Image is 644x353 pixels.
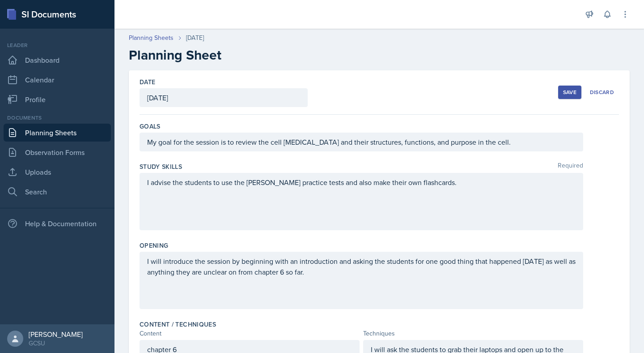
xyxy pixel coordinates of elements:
[4,41,111,49] div: Leader
[140,320,216,329] label: Content / Techniques
[4,124,111,142] a: Planning Sheets
[4,163,111,181] a: Uploads
[558,86,581,99] button: Save
[4,143,111,161] a: Observation Forms
[4,90,111,108] a: Profile
[585,86,619,99] button: Discard
[563,89,576,96] div: Save
[140,77,155,86] label: Date
[186,33,204,43] div: [DATE]
[4,215,111,232] div: Help & Documentation
[29,339,83,348] div: GCSU
[129,33,174,43] a: Planning Sheets
[29,330,83,339] div: [PERSON_NAME]
[147,177,576,188] p: I advise the students to use the [PERSON_NAME] practice tests and also make their own flashcards.
[4,183,111,201] a: Search
[140,162,182,171] label: Study Skills
[147,137,576,147] p: My goal for the session is to review the cell [MEDICAL_DATA] and their structures, functions, and...
[140,122,161,131] label: Goals
[4,71,111,89] a: Calendar
[147,256,576,277] p: I will introduce the session by beginning with an introduction and asking the students for one go...
[140,329,360,338] div: Content
[129,47,630,63] h2: Planning Sheet
[558,162,583,171] span: Required
[4,114,111,122] div: Documents
[4,51,111,69] a: Dashboard
[140,241,168,250] label: Opening
[590,89,614,96] div: Discard
[363,329,583,338] div: Techniques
